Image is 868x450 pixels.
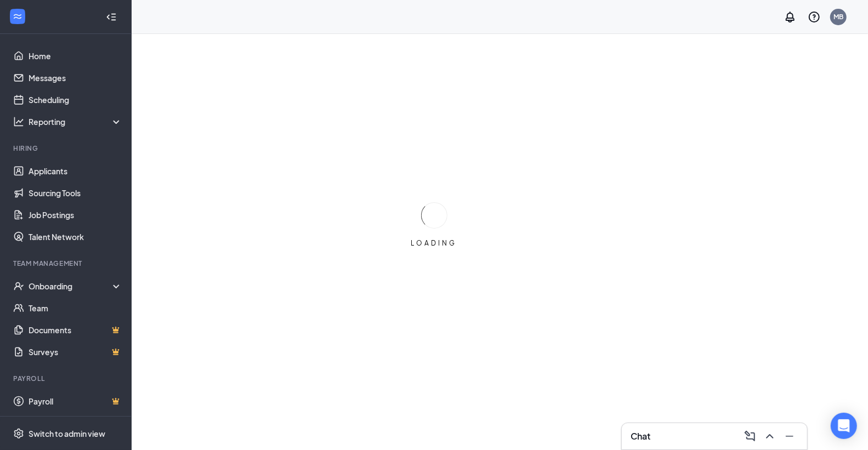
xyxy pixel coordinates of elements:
[13,144,120,153] div: Hiring
[13,116,24,127] svg: Analysis
[808,10,821,24] svg: QuestionInfo
[29,45,122,67] a: Home
[106,12,117,22] svg: Collapse
[13,281,24,292] svg: UserCheck
[407,238,462,248] div: LOADING
[29,281,113,292] div: Onboarding
[833,12,843,21] div: MB
[13,259,120,268] div: Team Management
[29,390,122,412] a: PayrollCrown
[13,374,120,383] div: Payroll
[29,67,122,89] a: Messages
[631,430,650,442] h3: Chat
[29,160,122,182] a: Applicants
[29,297,122,319] a: Team
[781,428,798,445] button: Minimize
[784,10,797,24] svg: Notifications
[29,319,122,341] a: DocumentsCrown
[13,428,24,439] svg: Settings
[761,428,779,445] button: ChevronUp
[29,226,122,248] a: Talent Network
[29,341,122,363] a: SurveysCrown
[763,430,776,443] svg: ChevronUp
[29,89,122,111] a: Scheduling
[29,182,122,204] a: Sourcing Tools
[29,428,105,439] div: Switch to admin view
[831,413,857,439] div: Open Intercom Messenger
[744,430,757,443] svg: ComposeMessage
[29,204,122,226] a: Job Postings
[741,428,759,445] button: ComposeMessage
[29,116,123,127] div: Reporting
[783,430,796,443] svg: Minimize
[12,11,23,22] svg: WorkstreamLogo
